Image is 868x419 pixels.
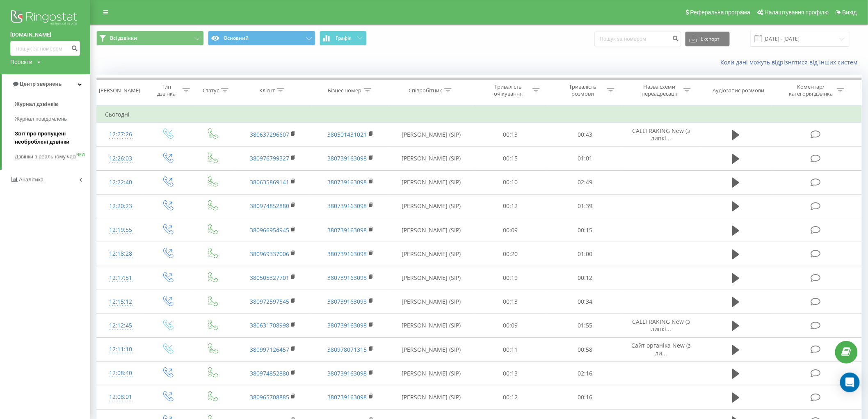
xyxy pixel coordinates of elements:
td: [PERSON_NAME] (SIP) [389,266,473,290]
td: [PERSON_NAME] (SIP) [389,290,473,314]
span: Центр звернень [20,81,62,87]
div: Open Intercom Messenger [840,373,860,392]
td: 00:11 [473,338,548,362]
a: 380976799327 [250,154,289,162]
td: Сьогодні [97,106,862,123]
td: [PERSON_NAME] (SIP) [389,170,473,194]
span: Аналiтика [19,176,43,183]
a: Журнал повідомлень [15,112,90,126]
td: [PERSON_NAME] (SIP) [389,385,473,409]
button: Графік [320,31,367,46]
td: 00:13 [473,290,548,314]
td: 00:12 [473,385,548,409]
a: 380739163098 [328,250,367,258]
a: 380966954945 [250,226,289,234]
span: Графік [336,35,352,41]
div: 12:20:23 [105,198,136,214]
a: 380739163098 [328,226,367,234]
td: 00:20 [473,242,548,266]
td: 01:00 [548,242,622,266]
td: 01:01 [548,147,622,170]
button: Основний [208,31,315,46]
button: Експорт [685,32,730,46]
td: 00:10 [473,170,548,194]
span: Всі дзвінки [110,35,137,41]
td: 00:12 [473,194,548,218]
td: 00:43 [548,123,622,147]
a: Звіт про пропущені необроблені дзвінки [15,126,90,149]
td: 00:34 [548,290,622,314]
div: Клієнт [259,87,275,94]
a: 380501431021 [328,131,367,138]
td: [PERSON_NAME] (SIP) [389,362,473,385]
span: Вихід [843,9,857,16]
a: 380972597545 [250,298,289,305]
div: 12:26:03 [105,151,136,167]
div: [PERSON_NAME] [99,87,140,94]
td: [PERSON_NAME] (SIP) [389,314,473,337]
div: Статус [203,87,219,94]
td: 02:49 [548,170,622,194]
div: 12:15:12 [105,294,136,310]
a: 380637296607 [250,131,289,138]
span: Сайт органіка New (з ли... [631,341,691,357]
a: 380965708885 [250,393,289,401]
a: [DOMAIN_NAME] [10,31,80,39]
input: Пошук за номером [10,41,80,56]
td: 01:39 [548,194,622,218]
td: [PERSON_NAME] (SIP) [389,123,473,147]
div: 12:19:55 [105,222,136,238]
span: Реферальна програма [690,9,751,16]
a: 380739163098 [328,154,367,162]
a: 380739163098 [328,393,367,401]
div: 12:11:10 [105,341,136,357]
img: Ringostat logo [10,8,80,29]
td: 00:09 [473,218,548,242]
a: 380739163098 [328,178,367,186]
td: 00:13 [473,362,548,385]
a: 380974852880 [250,369,289,377]
div: Аудіозапис розмови [713,87,765,94]
div: Співробітник [409,87,442,94]
div: Тип дзвінка [152,83,181,97]
div: Тривалість очікування [487,83,530,97]
td: [PERSON_NAME] (SIP) [389,338,473,362]
div: Бізнес номер [328,87,362,94]
td: [PERSON_NAME] (SIP) [389,242,473,266]
a: Центр звернень [2,74,90,94]
td: [PERSON_NAME] (SIP) [389,218,473,242]
a: 380739163098 [328,298,367,305]
a: Коли дані можуть відрізнятися вiд інших систем [721,58,862,66]
a: 380969337006 [250,250,289,258]
span: Звіт про пропущені необроблені дзвінки [15,130,86,146]
div: 12:27:26 [105,126,136,142]
a: 380631708998 [250,321,289,329]
td: [PERSON_NAME] (SIP) [389,194,473,218]
div: 12:17:51 [105,270,136,286]
div: Проекти [10,58,32,66]
a: 380739163098 [328,202,367,210]
a: Дзвінки в реальному часіNEW [15,149,90,164]
td: 00:15 [473,147,548,170]
a: 380997126457 [250,346,289,353]
td: 00:19 [473,266,548,290]
div: Назва схеми переадресації [637,83,681,97]
div: 12:22:40 [105,174,136,190]
span: Налаштування профілю [765,9,829,16]
span: Журнал дзвінків [15,100,58,108]
a: 380505327701 [250,274,289,282]
td: [PERSON_NAME] (SIP) [389,147,473,170]
a: 380635869141 [250,178,289,186]
button: Всі дзвінки [96,31,204,46]
div: 12:18:28 [105,246,136,262]
div: 12:08:01 [105,389,136,405]
a: 380739163098 [328,369,367,377]
div: Тривалість розмови [561,83,605,97]
div: 12:12:45 [105,318,136,334]
td: 02:16 [548,362,622,385]
a: 380739163098 [328,274,367,282]
span: CALLTRAKING New (з липкі... [632,127,690,142]
input: Пошук за номером [594,32,681,46]
a: 380978071315 [328,346,367,353]
td: 00:12 [548,266,622,290]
